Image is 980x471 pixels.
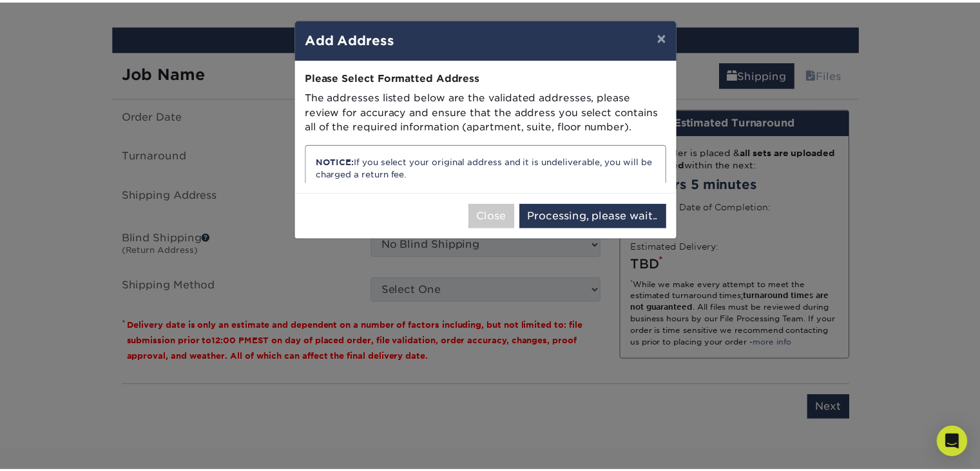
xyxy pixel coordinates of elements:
div: [STREET_ADDRESS] [GEOGRAPHIC_DATA], ON K6H6N5 CA [308,144,673,278]
button: Processing, please wait.. [524,203,673,228]
button: Close [473,203,519,228]
p: The addresses listed below are the validated addresses, please review for accuracy and ensure tha... [308,90,673,134]
div: If you select your original address and it is undeliverable, you will be charged a return fee. [319,155,662,180]
div: Please Select Formatted Address [308,70,673,85]
h4: Add Address [308,29,673,48]
div: Open Intercom Messenger [946,427,977,458]
button: × [653,19,682,55]
strong: NOTICE: [319,156,358,166]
